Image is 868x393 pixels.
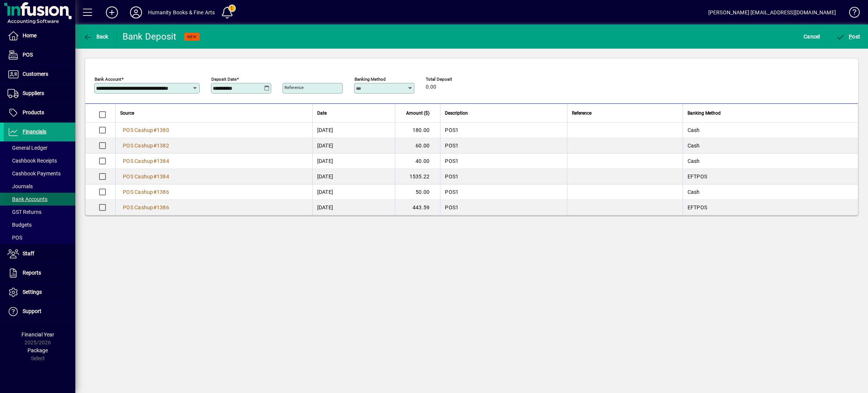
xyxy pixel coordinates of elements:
[8,145,47,151] span: General Ledger
[123,173,153,180] span: POS Cashup
[836,34,860,40] span: ost
[445,143,458,149] span: POS1
[312,154,395,169] td: [DATE]
[123,143,153,149] span: POS Cashup
[23,250,34,256] span: Staff
[4,65,75,84] a: Customers
[123,127,153,133] span: POS Cashup
[8,170,61,177] span: Cashbook Payments
[312,138,395,154] td: [DATE]
[120,109,134,117] span: Source
[688,109,848,117] div: Banking Method
[4,84,75,103] a: Suppliers
[4,218,75,231] a: Budgets
[28,347,48,353] span: Package
[83,34,108,40] span: Back
[312,169,395,184] td: [DATE]
[395,184,440,200] td: 50.00
[802,30,822,43] button: Cancel
[406,109,429,117] span: Amount ($)
[153,189,157,195] span: #
[4,167,75,180] a: Cashbook Payments
[317,109,327,117] span: Date
[708,6,836,18] div: [PERSON_NAME] [EMAIL_ADDRESS][DOMAIN_NAME]
[120,188,172,196] a: POS Cashup#1386
[100,6,124,19] button: Add
[120,126,172,134] a: POS Cashup#1380
[157,143,169,149] span: 1382
[4,46,75,64] a: POS
[426,77,471,82] span: Total Deposit
[834,30,862,43] button: Post
[445,173,458,180] span: POS1
[688,127,700,133] span: Cash
[445,158,458,164] span: POS1
[211,77,237,82] mat-label: Deposit Date
[317,109,391,117] div: Date
[312,200,395,215] td: [DATE]
[395,138,440,154] td: 60.00
[804,31,820,43] span: Cancel
[688,109,721,117] span: Banking Method
[355,77,386,82] mat-label: Banking Method
[157,158,169,164] span: 1384
[8,222,32,228] span: Budgets
[4,231,75,244] a: POS
[4,244,75,263] a: Staff
[157,173,169,180] span: 1384
[123,189,153,195] span: POS Cashup
[81,30,110,43] button: Back
[21,332,54,338] span: Financial Year
[187,34,197,39] span: NEW
[284,85,304,90] mat-label: Reference
[23,289,42,295] span: Settings
[23,129,46,135] span: Financials
[120,109,308,117] div: Source
[95,77,121,82] mat-label: Bank Account
[844,2,859,26] a: Knowledge Base
[688,158,700,164] span: Cash
[23,109,44,115] span: Products
[4,180,75,193] a: Journals
[23,52,33,58] span: POS
[395,169,440,184] td: 1535.22
[120,203,172,212] a: POS Cashup#1386
[426,84,436,90] span: 0.00
[8,209,41,215] span: GST Returns
[4,193,75,206] a: Bank Accounts
[572,109,591,117] span: Reference
[4,154,75,167] a: Cashbook Receipts
[75,30,117,43] app-page-header-button: Back
[688,204,708,210] span: EFTPOS
[153,127,157,133] span: #
[312,123,395,138] td: [DATE]
[23,308,41,314] span: Support
[4,264,75,282] a: Reports
[400,109,436,117] div: Amount ($)
[445,109,562,117] div: Description
[4,141,75,154] a: General Ledger
[123,158,153,164] span: POS Cashup
[153,158,157,164] span: #
[445,204,458,210] span: POS1
[395,154,440,169] td: 40.00
[849,34,852,40] span: P
[395,123,440,138] td: 180.00
[153,143,157,149] span: #
[124,6,148,19] button: Profile
[8,183,33,189] span: Journals
[120,172,172,181] a: POS Cashup#1384
[688,173,708,180] span: EFTPOS
[157,127,169,133] span: 1380
[153,173,157,180] span: #
[395,200,440,215] td: 443.59
[4,103,75,122] a: Products
[4,302,75,321] a: Support
[120,157,172,165] a: POS Cashup#1384
[688,189,700,195] span: Cash
[8,158,57,164] span: Cashbook Receipts
[23,270,41,276] span: Reports
[8,235,22,241] span: POS
[445,109,468,117] span: Description
[148,6,215,18] div: Humanity Books & Fine Arts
